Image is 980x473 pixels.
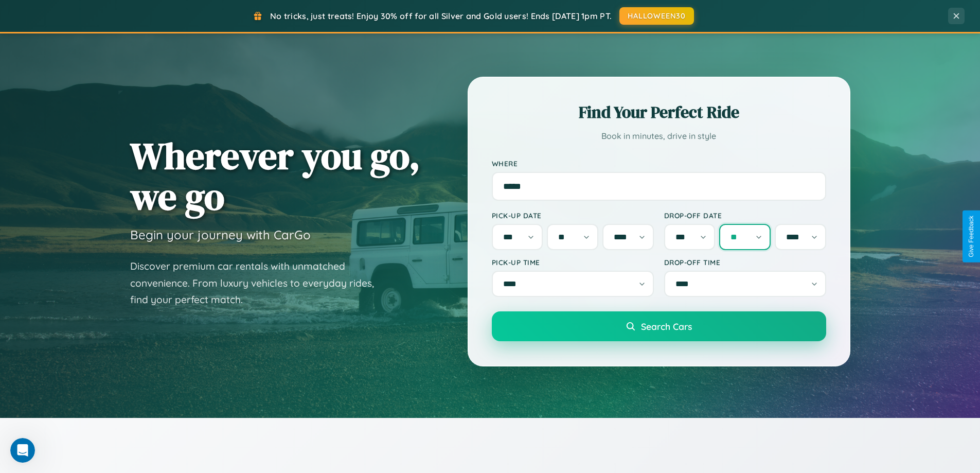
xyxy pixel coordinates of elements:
[130,135,420,217] h1: Wherever you go, we go
[641,321,692,332] span: Search Cars
[492,311,826,341] button: Search Cars
[664,211,826,220] label: Drop-off Date
[130,258,387,308] p: Discover premium car rentals with unmatched convenience. From luxury vehicles to everyday rides, ...
[10,438,35,463] iframe: Intercom live chat
[130,227,311,242] h3: Begin your journey with CarGo
[492,211,654,220] label: Pick-up Date
[619,7,694,25] button: HALLOWEEN30
[664,258,826,267] label: Drop-off Time
[492,129,826,144] p: Book in minutes, drive in style
[492,258,654,267] label: Pick-up Time
[270,11,612,21] span: No tricks, just treats! Enjoy 30% off for all Silver and Gold users! Ends [DATE] 1pm PT.
[492,159,826,168] label: Where
[492,101,826,124] h2: Find Your Perfect Ride
[968,216,975,257] div: Give Feedback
